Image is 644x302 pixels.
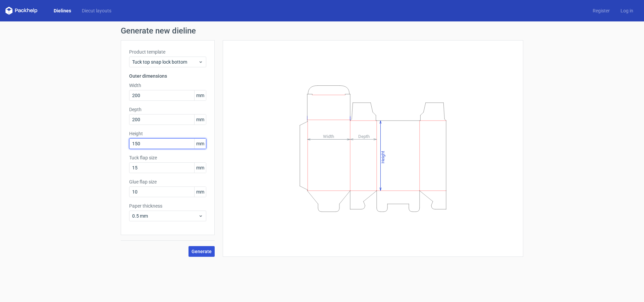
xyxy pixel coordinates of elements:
[129,154,206,161] label: Tuck flap size
[129,49,206,55] label: Product template
[76,7,117,14] a: Diecut layouts
[189,246,215,257] button: Generate
[194,115,206,125] span: mm
[121,27,523,35] h1: Generate new dieline
[615,7,639,14] a: Log in
[358,134,370,139] tspan: Depth
[48,7,76,14] a: Dielines
[129,178,206,185] label: Glue flap size
[192,249,212,254] span: Generate
[132,59,198,65] span: Tuck top snap lock bottom
[194,90,206,100] span: mm
[129,106,206,113] label: Depth
[129,130,206,137] label: Height
[132,213,198,219] span: 0.5 mm
[323,134,334,139] tspan: Width
[129,203,206,209] label: Paper thickness
[129,82,206,89] label: Width
[194,139,206,149] span: mm
[194,163,206,173] span: mm
[194,187,206,197] span: mm
[587,7,615,14] a: Register
[380,151,385,163] tspan: Height
[129,73,206,79] h3: Outer dimensions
